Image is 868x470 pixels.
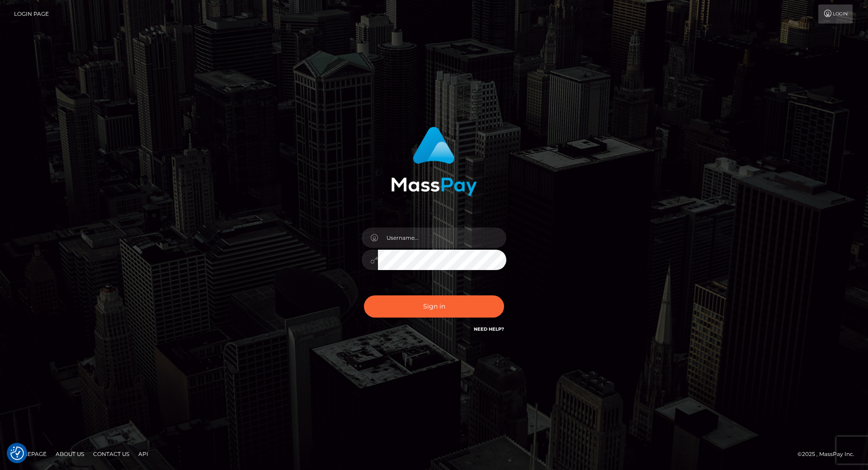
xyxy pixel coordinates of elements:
[474,326,504,332] a: Need Help?
[378,228,506,248] input: Username...
[10,447,50,461] a: Homepage
[797,449,861,459] div: © 2025 , MassPay Inc.
[52,447,88,461] a: About Us
[364,295,504,318] button: Sign in
[135,447,152,461] a: API
[14,5,49,24] a: Login Page
[10,446,24,460] img: Revisit consent button
[818,5,853,24] a: Login
[90,447,133,461] a: Contact Us
[10,446,24,460] button: Consent Preferences
[391,127,477,196] img: MassPay Login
